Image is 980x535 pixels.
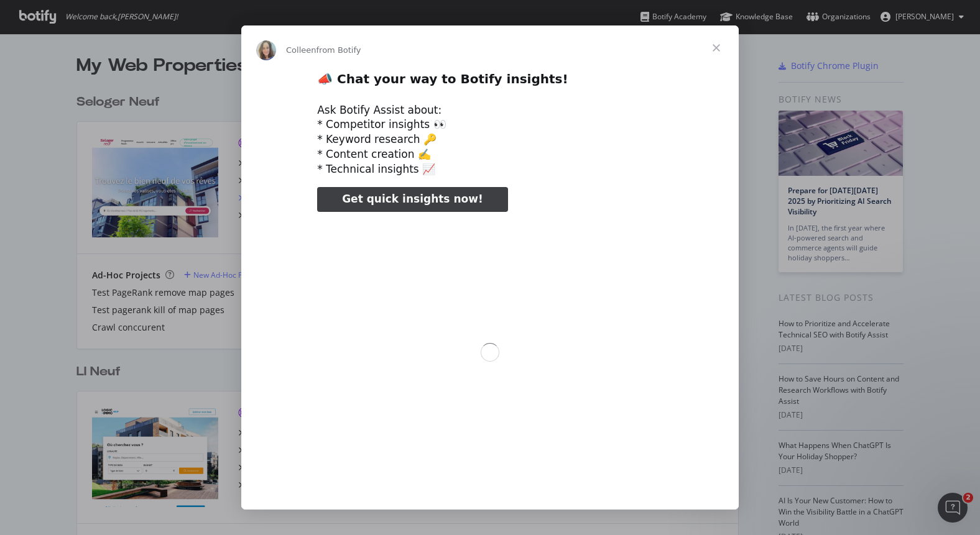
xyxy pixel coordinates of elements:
[317,71,663,94] h2: 📣 Chat your way to Botify insights!
[317,187,507,212] a: Get quick insights now!
[317,45,361,55] span: from Botify
[342,193,483,205] span: Get quick insights now!
[256,40,276,60] img: Profile image for Colleen
[317,103,663,177] div: Ask Botify Assist about: * Competitor insights 👀 * Keyword research 🔑 * Content creation ✍️ * Tec...
[286,45,317,55] span: Colleen
[694,25,739,70] span: Close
